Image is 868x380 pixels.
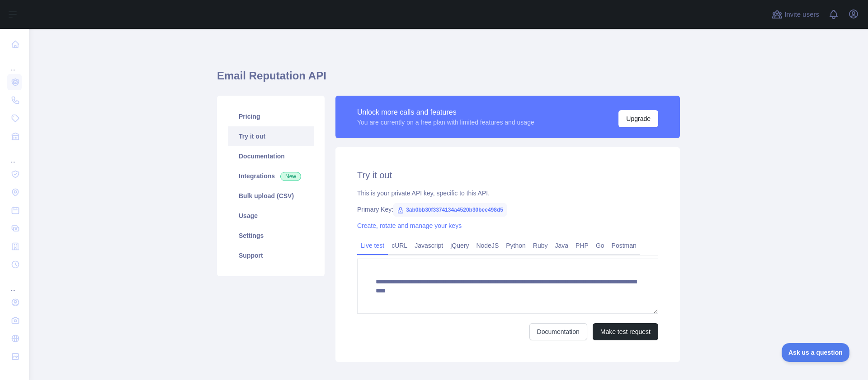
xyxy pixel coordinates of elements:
a: Documentation [529,323,587,340]
a: Java [552,238,572,253]
div: ... [7,54,22,72]
div: ... [7,146,22,164]
button: Invite users [770,7,821,22]
a: Documentation [228,146,314,166]
div: ... [7,274,22,292]
div: This is your private API key, specific to this API. [357,189,658,198]
div: You are currently on a free plan with limited features and usage [357,118,534,127]
span: 3ab0bb30f3374134a4520b30bee498d5 [393,203,507,217]
h2: Try it out [357,169,658,181]
a: Go [592,238,608,253]
a: Support [228,246,314,265]
button: Upgrade [618,110,658,127]
iframe: Toggle Customer Support [782,343,850,362]
h1: Email Reputation API [217,69,680,90]
a: Javascript [411,238,447,253]
a: Integrations New [228,166,314,186]
a: jQuery [447,238,472,253]
a: PHP [572,238,592,253]
div: Unlock more calls and features [357,107,534,118]
a: cURL [388,238,411,253]
a: Python [502,238,529,253]
a: Bulk upload (CSV) [228,186,314,206]
a: Ruby [529,238,552,253]
a: Pricing [228,107,314,126]
a: Postman [608,238,640,253]
a: Usage [228,206,314,226]
a: Try it out [228,126,314,146]
a: Create, rotate and manage your keys [357,222,462,229]
span: Invite users [784,9,819,20]
button: Make test request [593,323,658,340]
a: Settings [228,226,314,246]
span: New [280,172,301,181]
a: Live test [357,238,388,253]
div: Primary Key: [357,205,658,214]
a: NodeJS [472,238,502,253]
